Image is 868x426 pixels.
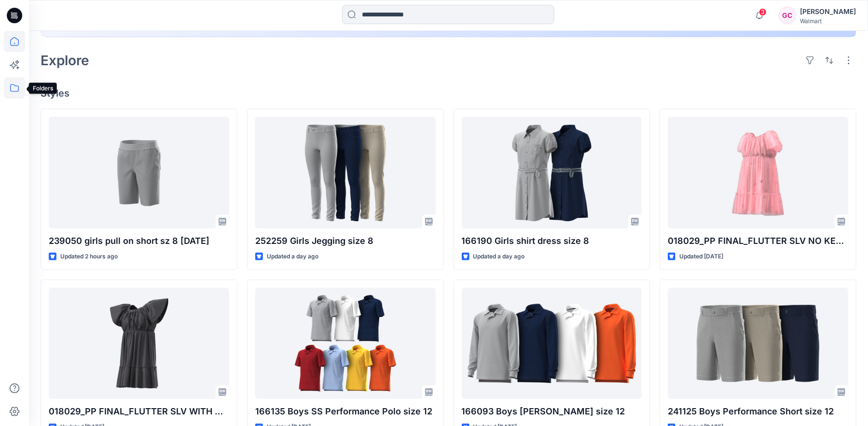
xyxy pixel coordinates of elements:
[759,8,767,16] span: 3
[668,288,848,399] a: 241125 Boys Performance Short size 12
[49,117,229,228] a: 239050 girls pull on short sz 8 8-11-25
[779,7,796,24] div: GC
[462,117,642,228] a: 166190 Girls shirt dress size 8
[679,252,723,262] p: Updated [DATE]
[49,234,229,248] p: 239050 girls pull on short sz 8 [DATE]
[49,288,229,399] a: 018029_PP FINAL_FLUTTER SLV WITH KEYHOLE
[800,17,856,25] div: Walmart
[668,117,848,228] a: 018029_PP FINAL_FLUTTER SLV NO KEYHOLE
[255,117,436,228] a: 252259 Girls Jegging size 8
[462,234,642,248] p: 166190 Girls shirt dress size 8
[41,87,856,99] h4: Styles
[60,252,118,262] p: Updated 2 hours ago
[49,405,229,418] p: 018029_PP FINAL_FLUTTER SLV WITH KEYHOLE
[800,6,856,17] div: [PERSON_NAME]
[255,405,436,418] p: 166135 Boys SS Performance Polo size 12
[668,405,848,418] p: 241125 Boys Performance Short size 12
[255,288,436,399] a: 166135 Boys SS Performance Polo size 12
[267,252,318,262] p: Updated a day ago
[41,53,89,68] h2: Explore
[462,405,642,418] p: 166093 Boys [PERSON_NAME] size 12
[668,234,848,248] p: 018029_PP FINAL_FLUTTER SLV NO KEYHOLE
[255,234,436,248] p: 252259 Girls Jegging size 8
[462,288,642,399] a: 166093 Boys LS Polo size 12
[473,252,525,262] p: Updated a day ago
